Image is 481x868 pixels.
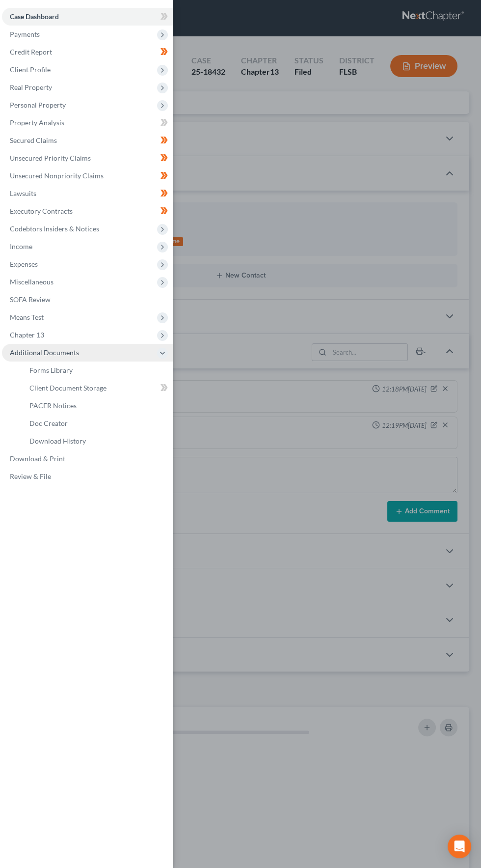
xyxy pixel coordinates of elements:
span: Executory Contracts [10,207,73,215]
a: Secured Claims [2,132,173,149]
div: Open Intercom Messenger [448,835,471,858]
span: Property Analysis [10,118,64,127]
span: Codebtors Insiders & Notices [10,224,99,233]
span: Real Property [10,83,52,91]
span: Download History [29,437,86,445]
span: Client Profile [10,65,51,74]
a: PACER Notices [22,397,173,415]
span: Forms Library [29,366,73,374]
span: Credit Report [10,48,52,56]
a: SOFA Review [2,291,173,308]
span: Means Test [10,313,44,321]
a: Download & Print [2,450,173,468]
span: Lawsuits [10,189,36,197]
a: Download History [22,432,173,450]
span: Expenses [10,260,38,268]
a: Client Document Storage [22,379,173,397]
a: Case Dashboard [2,8,173,26]
a: Review & File [2,468,173,485]
span: Doc Creator [29,419,68,427]
span: Unsecured Nonpriority Claims [10,171,104,180]
span: PACER Notices [29,401,77,410]
a: Executory Contracts [2,202,173,220]
span: Case Dashboard [10,12,59,21]
span: Payments [10,30,40,38]
a: Unsecured Nonpriority Claims [2,167,173,185]
span: Additional Documents [10,348,79,357]
span: Unsecured Priority Claims [10,154,91,162]
span: Download & Print [10,454,65,463]
span: Personal Property [10,101,66,109]
span: Review & File [10,472,51,480]
a: Credit Report [2,43,173,61]
a: Doc Creator [22,415,173,432]
span: Secured Claims [10,136,57,144]
span: Chapter 13 [10,331,44,339]
span: Client Document Storage [29,384,107,392]
a: Unsecured Priority Claims [2,149,173,167]
span: Miscellaneous [10,278,53,286]
span: SOFA Review [10,295,51,304]
span: Income [10,242,32,251]
a: Forms Library [22,362,173,379]
a: Lawsuits [2,185,173,202]
a: Property Analysis [2,114,173,132]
